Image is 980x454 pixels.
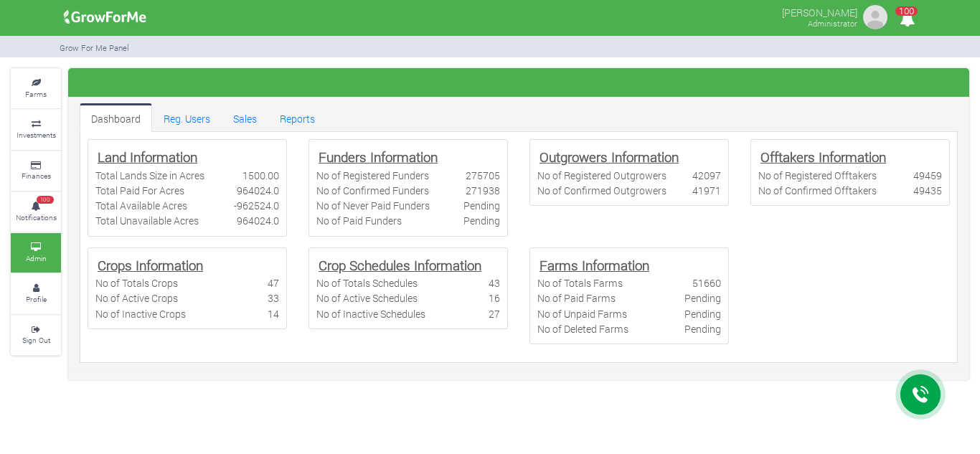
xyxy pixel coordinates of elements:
div: No of Paid Funders [316,213,402,228]
div: No of Confirmed Offtakers [758,183,877,198]
div: No of Inactive Schedules [316,306,425,321]
div: Total Paid For Acres [95,183,184,198]
div: No of Unpaid Farms [537,306,627,321]
div: Total Lands Size in Acres [95,168,204,183]
a: Dashboard [80,103,152,132]
div: No of Active Crops [95,290,178,306]
a: Farms [11,69,61,108]
div: No of Registered Funders [316,168,429,183]
a: Finances [11,151,61,191]
b: Funders Information [319,148,438,166]
b: Outgrowers Information [540,148,679,166]
small: Administrator [808,18,857,29]
div: 275705 [466,168,500,183]
a: 100 [893,14,921,27]
p: [PERSON_NAME] [782,3,857,20]
a: 100 Notifications [11,192,61,232]
div: 49435 [913,183,942,198]
div: No of Totals Schedules [316,275,418,290]
a: Sign Out [11,316,61,355]
span: 100 [895,6,918,16]
div: No of Inactive Crops [95,306,186,321]
div: 47 [268,275,279,290]
a: Reports [268,103,326,132]
b: Land Information [98,148,197,166]
div: 271938 [466,183,500,198]
small: Investments [17,130,56,140]
div: No of Totals Crops [95,275,178,290]
b: Farms Information [540,256,649,274]
div: Pending [684,290,721,306]
div: Pending [684,306,721,321]
div: No of Confirmed Funders [316,183,429,198]
div: 27 [489,306,500,321]
a: Investments [11,110,61,149]
div: No of Active Schedules [316,290,418,306]
div: No of Deleted Farms [537,321,628,336]
div: -962524.0 [234,198,279,213]
div: Total Unavailable Acres [95,213,199,228]
div: Total Available Acres [95,198,187,213]
div: No of Totals Farms [537,275,623,290]
b: Crop Schedules Information [319,256,481,274]
div: 964024.0 [237,183,279,198]
b: Crops Information [98,256,203,274]
small: Grow For Me Panel [60,42,129,53]
div: 16 [489,290,500,306]
a: Profile [11,274,61,313]
div: No of Confirmed Outgrowers [537,183,666,198]
a: Sales [222,103,268,132]
small: Finances [22,171,51,181]
small: Sign Out [22,335,50,345]
div: 41971 [692,183,721,198]
div: Pending [684,321,721,336]
i: Notifications [893,3,921,35]
a: Admin [11,233,61,273]
div: 43 [489,275,500,290]
div: 1500.00 [242,168,279,183]
div: 14 [268,306,279,321]
small: Notifications [16,212,57,222]
b: Offtakers Information [760,148,886,166]
div: 33 [268,290,279,306]
div: 49459 [913,168,942,183]
div: No of Registered Outgrowers [537,168,666,183]
div: 964024.0 [237,213,279,228]
small: Admin [26,253,47,263]
div: No of Registered Offtakers [758,168,877,183]
img: growforme image [59,3,151,32]
div: 42097 [692,168,721,183]
div: 51660 [692,275,721,290]
small: Farms [25,89,47,99]
div: No of Paid Farms [537,290,616,306]
small: Profile [26,294,47,304]
div: Pending [463,213,500,228]
div: No of Never Paid Funders [316,198,430,213]
img: growforme image [861,3,890,32]
a: Reg. Users [152,103,222,132]
span: 100 [37,196,54,204]
div: Pending [463,198,500,213]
